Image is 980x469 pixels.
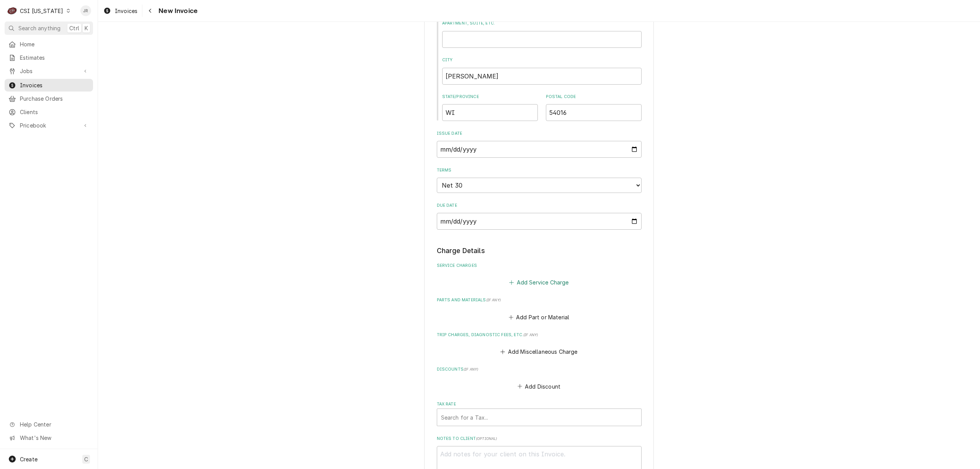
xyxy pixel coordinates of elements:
div: CSI Kentucky's Avatar [7,5,18,16]
div: Service Charges [437,263,642,288]
div: CSI [US_STATE] [20,7,63,15]
span: Create [20,456,38,462]
a: Go to Jobs [5,65,93,77]
div: Parts and Materials [437,297,642,322]
label: Issue Date [437,131,642,137]
div: Trip Charges, Diagnostic Fees, etc. [437,332,642,357]
span: What's New [20,434,88,442]
div: Due Date [437,203,642,230]
div: Terms [437,167,642,193]
div: Jessica Rentfro's Avatar [80,5,91,16]
legend: Charge Details [437,246,642,256]
a: Estimates [5,51,93,64]
span: ( if any ) [523,333,538,337]
label: Terms [437,167,642,173]
a: Clients [5,106,93,118]
div: Issue Date [437,131,642,158]
button: Add Miscellaneous Charge [499,346,579,357]
label: Apartment, Suite, etc. [442,20,642,26]
span: C [84,455,88,463]
input: yyyy-mm-dd [437,213,642,230]
span: Invoices [115,7,137,15]
span: K [85,24,88,32]
span: ( if any ) [486,298,501,302]
span: Jobs [20,67,78,75]
label: City [442,57,642,63]
div: Apartment, Suite, etc. [442,20,642,47]
button: Add Discount [516,381,562,392]
label: Discounts [437,366,642,373]
div: City [442,57,642,84]
label: Trip Charges, Diagnostic Fees, etc. [437,332,642,338]
input: yyyy-mm-dd [437,141,642,158]
span: Search anything [18,24,60,32]
div: Discounts [437,366,642,392]
label: Tax Rate [437,401,642,407]
span: Clients [20,108,89,116]
div: State/Province [442,94,538,121]
label: Service Charges [437,263,642,269]
a: Go to Help Center [5,418,93,431]
div: Postal Code [546,94,642,121]
a: Purchase Orders [5,92,93,105]
a: Go to Pricebook [5,119,93,132]
button: Add Part or Material [507,312,570,322]
a: Invoices [5,79,93,92]
label: Postal Code [546,94,642,100]
span: Invoices [20,81,89,89]
div: Tax Rate [437,401,642,426]
label: Parts and Materials [437,297,642,303]
button: Add Service Charge [508,277,570,288]
span: ( if any ) [464,367,478,371]
label: Notes to Client [437,436,642,442]
a: Invoices [100,5,140,17]
label: Due Date [437,203,642,209]
button: Search anythingCtrlK [5,21,93,35]
div: C [7,5,18,16]
span: Help Center [20,420,88,428]
span: Estimates [20,54,89,62]
a: Home [5,38,93,51]
span: Ctrl [69,24,79,32]
span: Home [20,40,89,48]
label: State/Province [442,94,538,100]
span: Pricebook [20,121,78,129]
button: Navigate back [144,5,156,17]
a: Go to What's New [5,431,93,444]
div: JR [80,5,91,16]
span: Purchase Orders [20,95,89,103]
span: New Invoice [156,6,198,16]
span: ( optional ) [476,436,497,441]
